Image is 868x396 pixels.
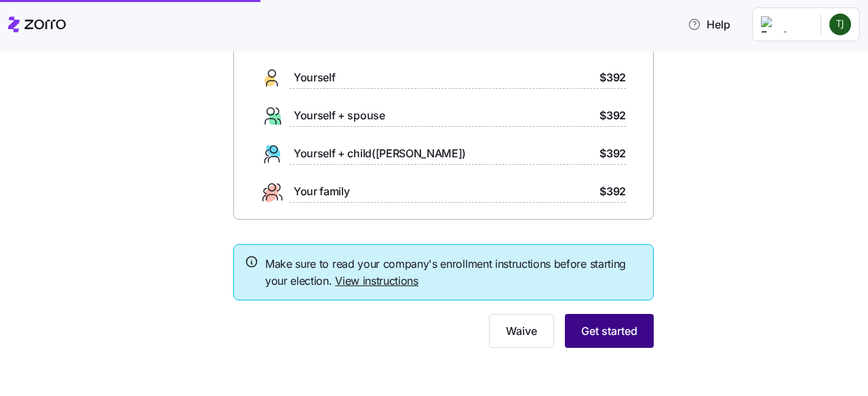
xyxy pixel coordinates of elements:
span: $392 [599,145,626,162]
button: Get started [565,314,654,348]
button: Help [677,11,741,38]
span: Waive [506,323,537,339]
span: Your family [294,183,349,200]
span: Yourself + child([PERSON_NAME]) [294,145,466,162]
span: $392 [599,107,626,124]
span: Help [688,16,730,33]
span: $392 [599,183,626,200]
span: $392 [599,69,626,86]
img: Employer logo [761,16,810,33]
span: Make sure to read your company's enrollment instructions before starting your election. [265,256,642,290]
a: View instructions [335,274,418,288]
span: Yourself [294,69,335,86]
span: Yourself + spouse [294,107,385,124]
button: Waive [489,314,554,348]
img: 07ec7b74522a7b18e909b718e3a698d4 [829,14,851,35]
span: Get started [581,323,637,339]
